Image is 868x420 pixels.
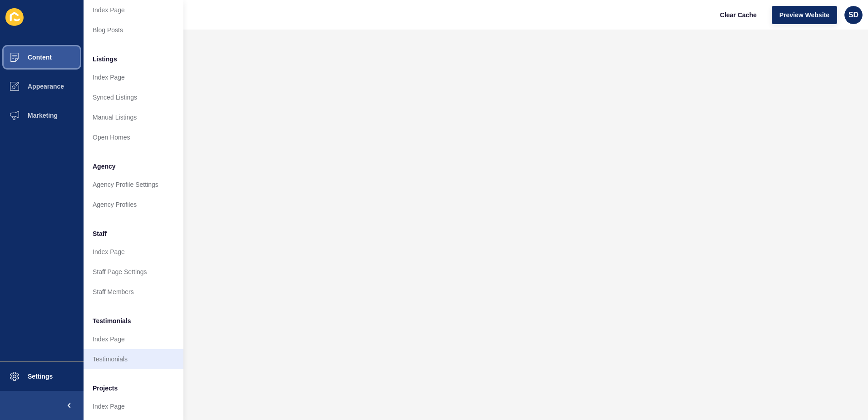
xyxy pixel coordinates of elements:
[93,316,131,325] span: Testimonials
[779,10,829,20] span: Preview Website
[93,55,117,64] span: Listings
[84,282,183,302] a: Staff Members
[84,262,183,282] a: Staff Page Settings
[720,10,757,20] span: Clear Cache
[93,162,116,171] span: Agency
[93,384,118,393] span: Projects
[84,349,183,369] a: Testimonials
[84,175,183,195] a: Agency Profile Settings
[84,87,183,107] a: Synced Listings
[848,10,858,20] span: SD
[84,127,183,147] a: Open Homes
[712,6,764,24] button: Clear Cache
[84,195,183,215] a: Agency Profiles
[84,329,183,349] a: Index Page
[84,396,183,416] a: Index Page
[84,67,183,87] a: Index Page
[84,107,183,127] a: Manual Listings
[84,20,183,40] a: Blog Posts
[93,229,107,238] span: Staff
[772,6,837,24] button: Preview Website
[84,242,183,262] a: Index Page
